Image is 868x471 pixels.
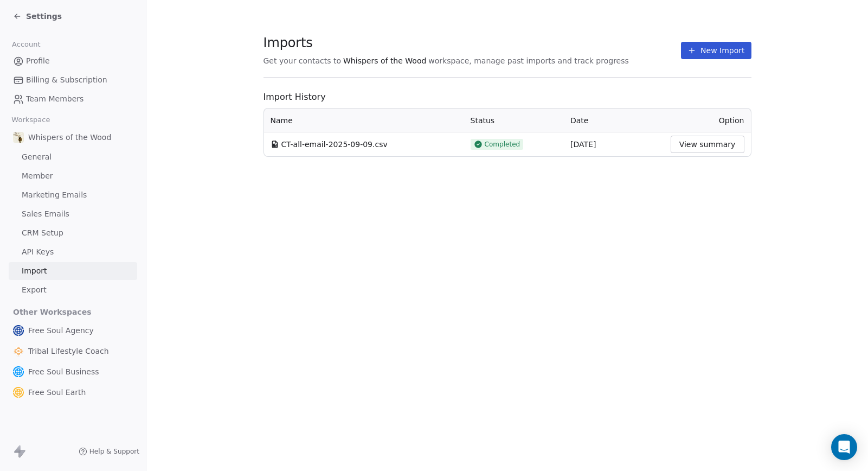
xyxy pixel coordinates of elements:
span: workspace, manage past imports and track progress [428,55,628,66]
img: FSEarth-logo-yellow.png [13,387,24,398]
span: Import [22,265,47,277]
span: Name [271,115,293,126]
span: Profile [26,55,50,67]
span: Option [719,116,744,125]
a: Settings [13,11,62,22]
span: Whispers of the Wood [343,55,426,66]
span: Imports [263,35,629,51]
button: New Import [681,42,751,59]
span: Free Soul Agency [28,325,94,336]
a: Sales Emails [9,205,137,223]
img: WOTW-logo.jpg [13,132,24,143]
span: Import History [263,91,751,104]
span: Free Soul Business [28,366,99,377]
img: FreeSoulBusiness-logo-blue-250px.png [13,366,24,377]
span: Status [471,116,495,125]
a: Help & Support [79,447,139,456]
span: Team Members [26,93,83,105]
a: API Keys [9,243,137,261]
span: Workspace [7,112,55,128]
span: Help & Support [89,447,139,456]
span: Account [7,36,45,53]
a: Member [9,167,137,185]
a: Marketing Emails [9,186,137,204]
span: Export [22,284,47,296]
span: Marketing Emails [22,189,87,201]
span: Whispers of the Wood [28,132,111,143]
div: [DATE] [570,139,658,150]
span: Date [570,116,588,125]
span: Get your contacts to [263,55,342,66]
span: CT-all-email-2025-09-09.csv [281,139,388,150]
span: Sales Emails [22,208,69,220]
a: Team Members [9,90,137,108]
span: Member [22,170,53,182]
span: Other Workspaces [9,303,96,321]
span: Settings [26,11,62,22]
img: FS-Agency-logo-darkblue-180.png [13,325,24,336]
span: General [22,151,52,163]
img: TLG-sticker-proof.png [13,346,24,357]
span: Billing & Subscription [26,74,107,86]
button: View summary [671,136,744,153]
span: Completed [485,140,520,149]
span: Free Soul Earth [28,387,86,398]
a: Import [9,262,137,280]
a: Billing & Subscription [9,71,137,89]
span: API Keys [22,246,54,258]
span: CRM Setup [22,227,63,239]
span: Tribal Lifestyle Coach [28,346,109,357]
div: Open Intercom Messenger [831,434,857,460]
a: CRM Setup [9,224,137,242]
a: Profile [9,52,137,70]
a: General [9,148,137,166]
a: Export [9,281,137,299]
